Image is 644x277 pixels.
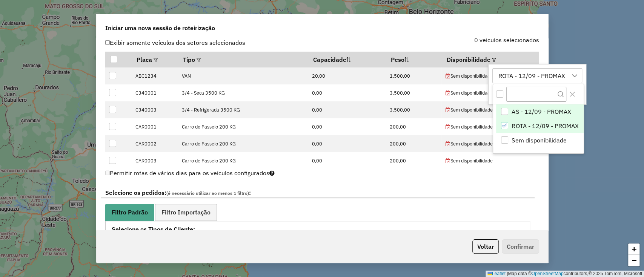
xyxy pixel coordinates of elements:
[386,52,441,67] th: Peso
[269,170,275,176] i: Selecione pelo menos um veículo
[496,104,584,119] li: AS - 12/09 - PROMAX
[472,239,499,254] button: Voltar
[178,84,308,101] td: 3/4 - Seca 3500 KG
[131,84,178,101] td: C340001
[308,118,386,135] td: 0,00
[446,123,535,130] div: Sem disponibilidade
[486,271,644,277] div: Map data © contributors,© 2025 TomTom, Microsoft
[386,67,441,84] td: 1.500,00
[178,135,308,152] td: Carro de Passeio 200 KG
[446,72,535,80] div: Sem disponibilidade
[107,225,528,234] strong: Selecione os Tipos de Cliente:
[446,106,535,113] div: Sem disponibilidade
[105,166,275,180] label: Permitir rotas de vários dias para os veículos configurados
[166,190,249,196] span: (é necessário utilizar ao menos 1 filtro)
[178,152,308,169] td: Carro de Passeio 200 KG
[446,89,535,96] div: Sem disponibilidade
[446,108,450,113] i: 'Roteirizador.NaoPossuiAgenda' | translate
[386,101,441,118] td: 3.500,00
[474,35,539,44] label: 0 veículos selecionados
[386,118,441,135] td: 200,00
[131,118,178,135] td: CAR0001
[532,271,564,276] a: OpenStreetMap
[512,136,566,145] span: Sem disponibilidade
[446,125,450,130] i: 'Roteirizador.NaoPossuiAgenda' | translate
[446,74,450,79] i: 'Roteirizador.NaoPossuiAgenda' | translate
[487,271,506,276] a: Leaflet
[628,255,639,266] a: Zoom out
[178,101,308,118] td: 3/4 - Refrigerada 3500 KG
[512,107,571,116] span: AS - 12/09 - PROMAX
[566,88,578,100] button: Close
[386,84,441,101] td: 3.500,00
[105,170,110,175] input: Permitir rotas de vários dias para os veículos configurados
[496,90,503,98] div: All items unselected
[446,159,450,164] i: 'Roteirizador.NaoPossuiAgenda' | translate
[308,67,386,84] td: 20,00
[628,243,639,255] a: Zoom in
[131,101,178,118] td: C340003
[112,209,148,215] span: Filtro Padrão
[507,271,508,276] span: |
[493,104,584,147] ul: Option List
[178,52,308,67] th: Tipo
[178,67,308,84] td: VAN
[131,135,178,152] td: CAR0002
[178,118,308,135] td: Carro de Passeio 200 KG
[496,119,584,133] li: ROTA - 12/09 - PROMAX
[632,244,636,254] span: +
[386,135,441,152] td: 200,00
[131,67,178,84] td: ABC1234
[446,157,535,164] div: Sem disponibilidade
[512,121,578,130] span: ROTA - 12/09 - PROMAX
[441,52,539,67] th: Disponibilidade
[105,40,110,45] input: Exibir somente veículos dos setores selecionados
[386,152,441,169] td: 200,00
[308,84,386,101] td: 0,00
[308,135,386,152] td: 0,00
[446,91,450,96] i: 'Roteirizador.NaoPossuiAgenda' | translate
[131,152,178,169] td: CAR0003
[131,52,178,67] th: Placa
[105,23,215,32] span: Iniciar uma nova sessão de roteirização
[105,35,246,50] label: Exibir somente veículos dos setores selecionados
[161,209,211,215] span: Filtro Importação
[446,142,450,147] i: 'Roteirizador.NaoPossuiAgenda' | translate
[496,133,584,147] li: Sem disponibilidade
[496,69,568,83] div: ROTA - 12/09 - PROMAX
[308,52,386,67] th: Capacidade
[101,188,535,198] label: Selecione os pedidos: :
[308,152,386,169] td: 0,00
[446,140,535,147] div: Sem disponibilidade
[632,256,636,265] span: −
[308,101,386,118] td: 0,00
